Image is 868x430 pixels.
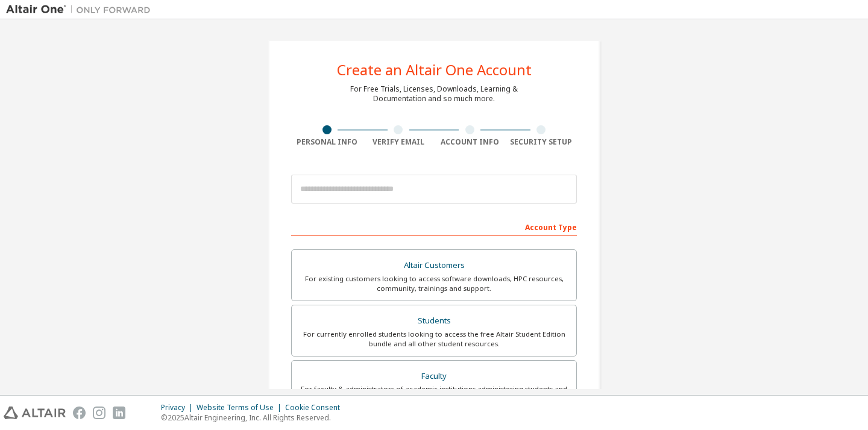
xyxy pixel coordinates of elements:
img: instagram.svg [93,407,105,419]
div: For existing customers looking to access software downloads, HPC resources, community, trainings ... [299,274,569,293]
img: linkedin.svg [113,407,125,419]
div: For faculty & administrators of academic institutions administering students and accessing softwa... [299,384,569,404]
img: Altair One [6,4,157,16]
div: Account Type [291,217,577,236]
p: © 2025 Altair Engineering, Inc. All Rights Reserved. [161,413,347,423]
div: Account Info [434,137,506,147]
div: Privacy [161,403,197,413]
div: Create an Altair One Account [337,63,532,77]
div: Students [299,313,569,329]
div: Faculty [299,368,569,385]
div: For currently enrolled students looking to access the free Altair Student Edition bundle and all ... [299,329,569,349]
div: Altair Customers [299,257,569,274]
img: altair_logo.svg [4,407,66,419]
img: facebook.svg [73,407,86,419]
div: Cookie Consent [285,403,347,413]
div: Personal Info [291,137,363,147]
div: Security Setup [506,137,577,147]
div: Website Terms of Use [197,403,285,413]
div: Verify Email [363,137,435,147]
div: For Free Trials, Licenses, Downloads, Learning & Documentation and so much more. [350,84,518,104]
